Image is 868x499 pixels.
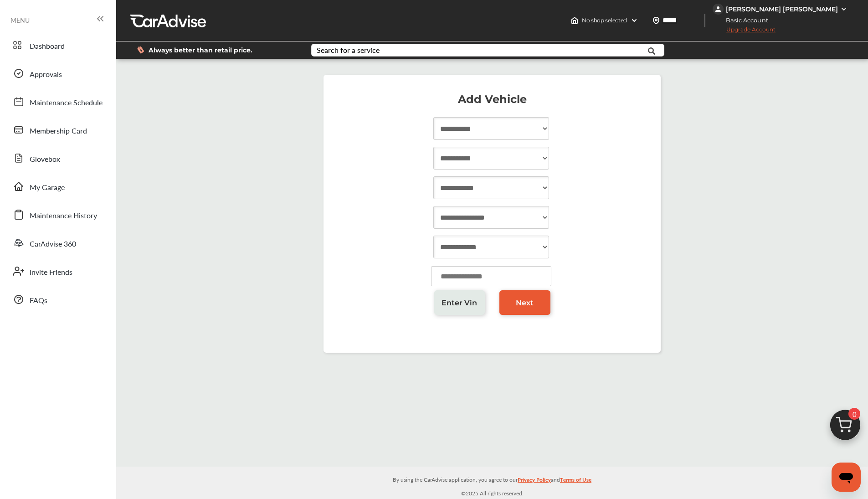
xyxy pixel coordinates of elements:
[30,97,103,109] span: Maintenance Schedule
[30,69,62,81] span: Approvals
[8,118,107,142] a: Membership Card
[8,203,107,226] a: Maintenance History
[631,17,638,24] img: header-down-arrow.9dd2ce7d.svg
[116,474,868,484] p: By using the CarAdvise application, you agree to our and
[8,146,107,170] a: Glovebox
[8,62,107,85] a: Approvals
[714,15,775,25] span: Basic Account
[8,175,107,198] a: My Garage
[137,46,144,54] img: dollor_label_vector.a70140d1.svg
[30,210,97,222] span: Maintenance History
[652,17,660,24] img: location_vector.a44bc228.svg
[30,295,47,307] span: FAQs
[582,17,627,24] span: No shop selected
[516,298,534,307] span: Next
[8,90,107,113] a: Maintenance Schedule
[832,463,861,492] iframe: Button to launch messaging window
[30,267,72,278] span: Invite Friends
[8,288,107,311] a: FAQs
[317,46,380,54] div: Search for a service
[518,474,551,489] a: Privacy Policy
[442,298,477,307] span: Enter Vin
[704,14,705,27] img: header-divider.bc55588e.svg
[8,231,107,255] a: CarAdvise 360
[8,33,107,57] a: Dashboard
[30,41,65,52] span: Dashboard
[560,474,591,489] a: Terms of Use
[30,182,65,194] span: My Garage
[10,16,30,24] span: MENU
[30,125,87,137] span: Membership Card
[30,238,76,250] span: CarAdvise 360
[149,47,252,53] span: Always better than retail price.
[713,4,724,15] img: jVpblrzwTbfkPYzPPzSLxeg0AAAAASUVORK5CYII=
[499,290,550,315] a: Next
[333,95,652,104] p: Add Vehicle
[713,26,776,37] span: Upgrade Account
[840,5,847,13] img: WGsFRI8htEPBVLJbROoPRyZpYNWhNONpIPPETTm6eUC0GeLEiAAAAAElFTkSuQmCC
[571,17,578,24] img: header-home-logo.8d720a4f.svg
[30,154,60,165] span: Glovebox
[848,408,860,420] span: 0
[434,290,485,315] a: Enter Vin
[726,5,838,13] div: [PERSON_NAME] [PERSON_NAME]
[8,259,107,283] a: Invite Friends
[823,406,867,449] img: cart_icon.3d0951e8.svg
